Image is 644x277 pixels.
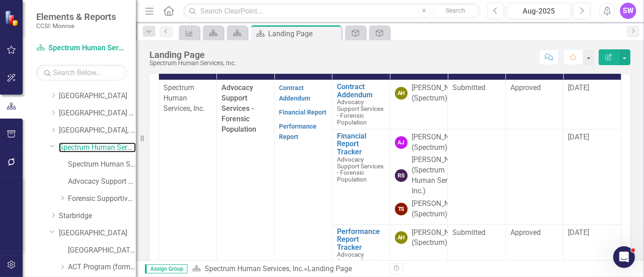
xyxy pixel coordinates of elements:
[510,228,541,237] span: Approved
[149,60,236,67] div: Spectrum Human Services, Inc.
[332,80,390,129] td: Double-Click to Edit Right Click for Context Menu
[68,194,136,204] a: Forensic Supportive Housing
[412,155,466,196] div: [PERSON_NAME] (Spectrum Human Services, Inc.)
[507,3,571,19] button: Aug-2025
[412,132,466,153] div: [PERSON_NAME] (Spectrum)
[36,65,127,81] input: Search Below...
[395,169,408,182] div: RS
[337,132,385,156] a: Financial Report Tracker
[59,125,136,136] a: [GEOGRAPHIC_DATA], Inc.
[68,159,136,170] a: Spectrum Human Services, Inc. (MCOMH Internal)
[568,228,589,237] span: [DATE]
[337,156,384,183] span: Advocacy Support Services - Forensic Population
[568,133,589,141] span: [DATE]
[510,83,541,92] span: Approved
[332,129,390,224] td: Double-Click to Edit Right Click for Context Menu
[563,80,621,129] td: Double-Click to Edit
[308,264,352,273] div: Landing Page
[568,83,589,92] span: [DATE]
[68,262,136,272] a: ACT Program (formerly Project Link)
[268,28,339,39] div: Landing Page
[505,80,563,129] td: Double-Click to Edit
[448,129,506,224] td: Double-Click to Edit
[510,6,568,17] div: Aug-2025
[279,123,317,140] a: Performance Report
[59,143,136,153] a: Spectrum Human Services, Inc.
[412,83,466,104] div: [PERSON_NAME] (Spectrum)
[59,91,136,101] a: [GEOGRAPHIC_DATA]
[412,228,466,248] div: [PERSON_NAME] (Spectrum)
[145,264,187,273] span: Assign Group
[59,211,136,221] a: Starbridge
[279,109,327,116] a: Financial Report
[36,11,116,22] span: Elements & Reports
[68,177,136,187] a: Advocacy Support Services - Forensic Population
[390,80,448,129] td: Double-Click to Edit
[192,264,383,274] div: »
[59,228,136,239] a: [GEOGRAPHIC_DATA]
[452,228,485,237] span: Submitted
[446,7,465,14] span: Search
[205,264,304,273] a: Spectrum Human Services, Inc.
[337,228,385,252] a: Performance Report Tracker
[395,203,408,215] div: TS
[563,129,621,224] td: Double-Click to Edit
[452,83,485,92] span: Submitted
[505,129,563,224] td: Double-Click to Edit
[221,83,256,133] span: Advocacy Support Services - Forensic Population
[395,136,408,149] div: AJ
[395,231,408,244] div: AH
[613,246,635,268] iframe: Intercom live chat
[5,10,20,26] img: ClearPoint Strategy
[163,83,212,114] p: Spectrum Human Services, Inc.
[433,5,478,17] button: Search
[59,108,136,119] a: [GEOGRAPHIC_DATA] (RRH)
[149,50,236,60] div: Landing Page
[337,83,385,99] a: Contract Addendum
[390,129,448,224] td: Double-Click to Edit
[68,245,136,256] a: [GEOGRAPHIC_DATA] (MCOMH Internal)
[183,3,481,19] input: Search ClearPoint...
[36,43,127,53] a: Spectrum Human Services, Inc.
[36,22,116,29] small: CCSI: Monroe
[279,84,310,102] a: Contract Addendum
[448,80,506,129] td: Double-Click to Edit
[412,199,466,220] div: [PERSON_NAME] (Spectrum)
[620,3,636,19] button: SW
[395,87,408,100] div: AH
[337,98,384,126] span: Advocacy Support Services - Forensic Population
